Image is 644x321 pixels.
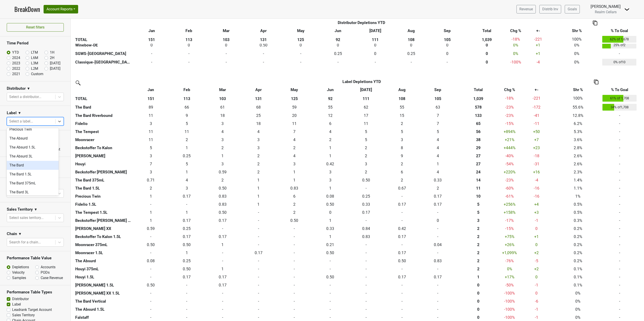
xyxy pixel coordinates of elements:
div: 0 [320,42,355,48]
div: 3 [134,121,168,127]
label: 2023 [12,61,20,66]
th: May: activate to sort column ascending [276,86,312,94]
th: Mar: activate to sort column ascending [207,27,245,35]
div: 55 [313,104,347,110]
h3: Time Period [7,41,64,46]
th: 0.500 [466,41,508,50]
th: Jul: activate to sort column ascending [357,27,394,35]
td: 10.917 [133,112,169,120]
th: 131 [245,35,282,44]
td: 17.917 [240,120,276,128]
label: 2H [50,55,54,61]
th: 0 [466,58,508,67]
div: - [246,59,281,65]
th: 64.500 [456,120,501,128]
label: LTM [31,50,38,55]
td: 4.833 [348,136,384,144]
td: 14.75 [384,112,420,120]
td: 9 [169,112,205,120]
td: 0 [170,58,207,67]
div: 5 [421,129,455,135]
th: 1,039 [466,35,508,44]
td: 18.168 [205,112,241,120]
th: Chg %: activate to sort column ascending [501,86,518,94]
div: The Bard 375mL [7,179,59,188]
td: 0% [552,50,601,58]
th: Moonracer [74,136,133,144]
img: Dropdown Menu [624,7,630,12]
span: ▼ [18,110,21,116]
div: 0 [283,42,318,48]
label: 1H [50,50,54,55]
td: 4.498 [240,128,276,136]
div: 68 [242,104,275,110]
td: 4.749 [348,128,384,136]
th: SGWS-[GEOGRAPHIC_DATA] [74,50,133,58]
div: 7 [421,113,455,118]
div: - [209,59,244,65]
th: Sep: activate to sort column ascending [420,86,456,94]
td: 0 [357,58,394,67]
td: 0 [282,50,319,58]
div: 6 [313,121,347,127]
td: - [601,128,638,136]
div: - [320,59,355,65]
div: 0 [209,42,244,48]
td: 10.835 [276,120,312,128]
td: 0 [133,58,170,67]
th: 105 [429,35,466,44]
th: Aug: activate to sort column ascending [394,27,428,35]
label: Velocity [12,270,25,275]
th: +-: activate to sort column ascending [524,27,552,35]
td: 66.166 [169,103,205,112]
th: The Bard Riverbound [74,112,133,120]
div: - [395,59,428,65]
span: -18% [512,37,520,41]
th: The Tempest [74,128,133,136]
td: 100% [552,35,601,44]
div: 0 [358,51,393,57]
td: 0 % [508,50,524,58]
div: +50 [519,129,553,135]
th: Jan: activate to sort column ascending [133,86,169,94]
th: Chg %: activate to sort column ascending [508,27,524,35]
td: 0 % [508,41,524,50]
th: Total: activate to sort column ascending [466,27,508,35]
th: Sep: activate to sort column ascending [429,27,466,35]
th: 55.500 [456,128,501,136]
div: 4 [242,129,275,135]
td: 19.83 [276,112,312,120]
div: 63 [421,104,455,110]
label: Case Revenue [41,275,63,281]
span: ▼ [18,231,22,237]
th: Shr %: activate to sort column ascending [552,27,601,35]
td: 54.508 [384,103,420,112]
label: Label [12,302,21,307]
div: 11 [278,121,311,127]
td: 11.166 [133,136,169,144]
div: - [134,59,169,65]
th: 113 [169,94,205,103]
td: 1.584 [384,120,420,128]
div: 17 [349,113,383,118]
td: 0 [357,41,394,50]
div: +1 [525,42,551,48]
td: 3.75 [312,128,348,136]
div: - [358,59,393,65]
div: 65 [457,121,500,127]
td: 55.003 [312,103,348,112]
img: filter [74,79,81,86]
div: 0.25 [320,51,355,57]
div: - [283,59,318,65]
td: 63.41 [420,103,456,112]
td: 0.25 [394,50,428,58]
div: - [246,51,281,57]
div: -172 [519,104,553,110]
td: 4.33 [276,136,312,144]
div: 11 [134,113,168,118]
th: 105 [420,94,456,103]
th: Total: activate to sort column ascending [456,86,501,94]
th: The Bard [74,103,133,112]
td: 5.3% [554,128,601,136]
th: 108 [384,94,420,103]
